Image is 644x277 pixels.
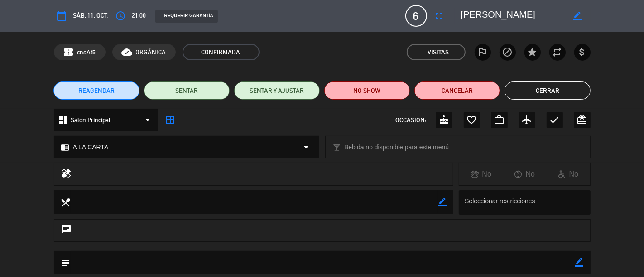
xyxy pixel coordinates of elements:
button: NO SHOW [324,81,410,100]
i: favorite_border [466,115,477,125]
i: healing [61,168,72,181]
span: 6 [405,5,427,27]
i: border_color [438,198,447,206]
button: fullscreen [432,8,448,24]
span: OCCASION: [396,115,427,125]
i: calendar_today [57,10,67,21]
div: No [546,168,590,180]
button: Cancelar [414,81,500,100]
button: SENTAR Y AJUSTAR [234,81,320,100]
i: arrow_drop_down [301,142,312,153]
i: chrome_reader_mode [61,143,70,152]
i: dashboard [58,115,69,125]
i: repeat [552,47,563,57]
span: A LA CARTA [73,142,109,153]
i: work_outline [494,115,505,125]
button: SENTAR [144,81,230,100]
span: CONFIRMADA [183,44,260,60]
i: cake [439,115,450,125]
em: Visitas [428,47,449,57]
i: attach_money [577,47,588,57]
i: chat [61,224,72,237]
i: outlined_flag [477,47,488,57]
span: 21:00 [132,10,146,21]
i: cloud_done [122,47,133,57]
button: Cerrar [505,81,590,100]
i: card_giftcard [577,115,588,125]
div: No [503,168,546,180]
i: border_all [165,115,176,125]
i: local_bar [332,143,341,152]
button: REAGENDAR [53,81,139,100]
span: confirmation_number [63,47,74,57]
i: border_color [575,258,584,267]
i: star [527,47,538,57]
i: airplanemode_active [522,115,533,125]
i: local_dining [61,197,71,207]
span: ORGÁNICA [136,47,166,57]
div: REQUERIR GARANTÍA [155,10,218,23]
div: No [459,168,503,180]
i: fullscreen [434,10,445,21]
span: sáb. 11, oct. [73,10,108,21]
button: calendar_today [54,8,70,24]
i: border_color [573,12,582,20]
i: arrow_drop_down [143,115,154,125]
i: subject [61,258,71,267]
span: REAGENDAR [78,86,115,96]
span: Salon Principal [71,115,111,125]
i: check [549,115,560,125]
span: Bebida no disponible para este menú [344,142,449,153]
span: cnsAt5 [77,47,96,57]
i: block [502,47,513,57]
button: access_time [113,8,129,24]
i: access_time [115,10,126,21]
